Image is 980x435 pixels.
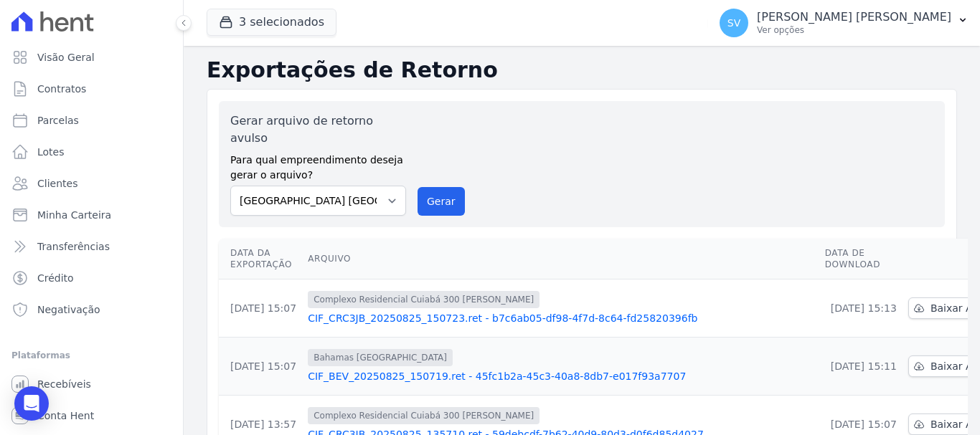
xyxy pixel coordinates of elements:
[757,24,951,36] p: Ver opções
[819,239,903,279] th: Data de Download
[37,113,79,128] span: Parcelas
[6,232,177,261] a: Transferências
[6,43,177,72] a: Visão Geral
[302,239,819,279] th: Arquivo
[727,18,740,28] span: SV
[308,407,540,424] span: Complexo Residencial Cuiabá 300 [PERSON_NAME]
[308,311,814,325] a: CIF_CRC3JB_20250825_150723.ret - b7c6ab05-df98-4f7d-8c64-fd25820396fb
[37,50,95,64] span: Visão Geral
[6,75,177,103] a: Contratos
[230,147,406,183] label: Para qual empreendimento deseja gerar o arquivo?
[757,10,951,24] p: [PERSON_NAME] [PERSON_NAME]
[11,347,171,364] div: Plataformas
[219,239,302,279] th: Data da Exportação
[14,386,49,421] div: Open Intercom Messenger
[308,349,453,366] span: Bahamas [GEOGRAPHIC_DATA]
[6,201,177,229] a: Minha Carteira
[6,264,177,292] a: Crédito
[819,338,903,396] td: [DATE] 15:11
[819,279,903,338] td: [DATE] 15:13
[37,271,74,285] span: Crédito
[308,291,540,308] span: Complexo Residencial Cuiabá 300 [PERSON_NAME]
[207,57,957,83] h2: Exportações de Retorno
[37,377,91,391] span: Recebíveis
[37,408,94,423] span: Conta Hent
[37,176,77,191] span: Clientes
[219,279,302,338] td: [DATE] 15:07
[37,82,86,96] span: Contratos
[37,302,100,317] span: Negativação
[230,113,406,147] label: Gerar arquivo de retorno avulso
[308,369,814,383] a: CIF_BEV_20250825_150719.ret - 45fc1b2a-45c3-40a8-8db7-e017f93a7707
[708,3,980,43] button: SV [PERSON_NAME] [PERSON_NAME] Ver opções
[207,9,336,36] button: 3 selecionados
[6,169,177,198] a: Clientes
[6,401,177,430] a: Conta Hent
[6,106,177,135] a: Parcelas
[37,145,65,159] span: Lotes
[219,338,302,396] td: [DATE] 15:07
[6,295,177,324] a: Negativação
[418,187,465,216] button: Gerar
[6,370,177,398] a: Recebíveis
[37,208,111,222] span: Minha Carteira
[37,239,110,254] span: Transferências
[6,138,177,166] a: Lotes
